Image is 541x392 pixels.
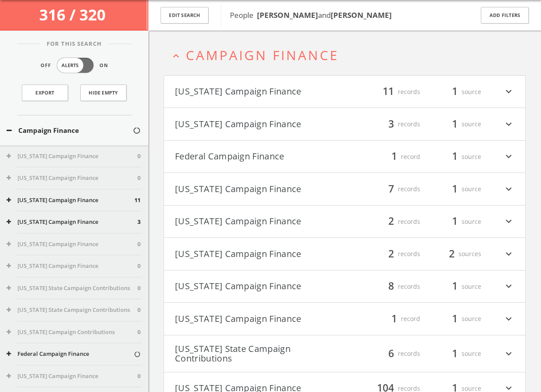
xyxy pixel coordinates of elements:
div: source [429,311,481,326]
button: Federal Campaign Finance [175,149,345,164]
span: Campaign Finance [186,46,339,64]
button: [US_STATE] Campaign Finance [7,152,137,161]
div: record [368,311,420,326]
button: [US_STATE] Campaign Finance [175,311,345,326]
span: 1 [448,181,462,196]
button: [US_STATE] State Campaign Contributions [7,306,137,315]
span: and [257,10,331,20]
button: [US_STATE] Campaign Finance [7,372,137,381]
span: 1 [448,116,462,132]
button: [US_STATE] Campaign Finance [7,174,137,183]
div: records [368,344,420,363]
i: expand_more [503,214,514,229]
div: source [429,182,481,196]
button: [US_STATE] Campaign Finance [7,218,137,227]
div: source [429,214,481,229]
button: [US_STATE] Campaign Finance [175,182,345,196]
button: expand_lessCampaign Finance [170,48,526,62]
i: expand_more [503,149,514,164]
button: [US_STATE] State Campaign Contributions [7,284,137,293]
i: expand_more [503,311,514,326]
span: 1 [387,149,401,164]
i: expand_more [503,182,514,196]
a: Export [22,84,68,101]
div: records [368,117,420,132]
button: Campaign Finance [7,126,133,136]
i: expand_more [503,117,514,132]
div: source [429,149,481,164]
span: 0 [137,306,140,315]
span: 3 [137,218,140,227]
span: 6 [384,346,398,361]
div: record [368,149,420,164]
span: 2 [384,214,398,229]
button: Hide Empty [80,84,127,101]
button: Federal Campaign Finance [7,350,134,359]
i: expand_more [503,344,514,363]
div: records [368,182,420,196]
div: source [429,84,481,99]
div: records [368,247,420,261]
span: 0 [137,284,140,293]
span: 1 [448,149,462,164]
button: [US_STATE] State Campaign Contributions [175,344,345,363]
span: 1 [448,84,462,99]
span: 1 [448,346,462,361]
button: [US_STATE] Campaign Finance [175,84,345,99]
button: Edit Search [161,7,209,24]
span: On [99,62,108,70]
span: 1 [387,311,401,326]
button: [US_STATE] Campaign Finance [175,117,345,132]
button: [US_STATE] Campaign Finance [7,262,137,271]
span: 316 / 320 [39,4,109,25]
span: 7 [384,181,398,196]
button: [US_STATE] Campaign Contributions [7,328,137,337]
span: 1 [448,279,462,294]
span: 2 [384,246,398,261]
div: source [429,279,481,294]
span: 0 [137,174,140,183]
div: sources [429,247,481,261]
i: expand_more [503,84,514,99]
button: [US_STATE] Campaign Finance [7,240,137,249]
div: source [429,117,481,132]
button: [US_STATE] Campaign Finance [175,279,345,294]
div: source [429,344,481,363]
button: [US_STATE] Campaign Finance [175,247,345,261]
i: expand_more [503,247,514,261]
div: records [368,84,420,99]
button: Add Filters [481,7,529,24]
b: [PERSON_NAME] [331,10,392,20]
span: 0 [137,262,140,271]
span: 0 [137,372,140,381]
button: [US_STATE] Campaign Finance [7,196,134,205]
span: 1 [448,214,462,229]
span: 3 [384,116,398,132]
span: 1 [448,311,462,326]
span: 11 [379,84,398,99]
span: 2 [445,246,459,261]
span: People [230,10,392,20]
i: expand_more [503,279,514,294]
span: 0 [137,240,140,249]
button: [US_STATE] Campaign Finance [175,214,345,229]
span: 11 [134,196,140,205]
span: 0 [137,152,140,161]
div: records [368,214,420,229]
b: [PERSON_NAME] [257,10,318,20]
span: 8 [384,279,398,294]
span: For This Search [40,40,108,48]
span: 0 [137,328,140,337]
span: Off [41,62,51,70]
div: records [368,279,420,294]
i: expand_less [170,50,182,62]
